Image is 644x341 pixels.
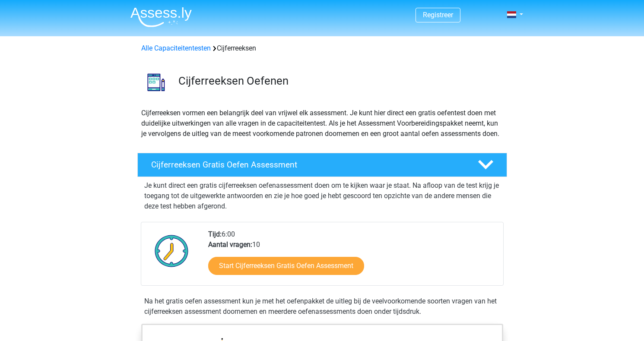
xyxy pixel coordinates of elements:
a: Start Cijferreeksen Gratis Oefen Assessment [208,257,364,275]
div: 6:00 10 [202,229,503,285]
a: Cijferreeksen Gratis Oefen Assessment [134,153,511,177]
p: Cijferreeksen vormen een belangrijk deel van vrijwel elk assessment. Je kunt hier direct een grat... [141,108,503,139]
h4: Cijferreeksen Gratis Oefen Assessment [151,160,464,170]
h3: Cijferreeksen Oefenen [178,74,500,88]
a: Registreer [423,11,453,19]
b: Tijd: [208,230,222,238]
div: Na het gratis oefen assessment kun je met het oefenpakket de uitleg bij de veelvoorkomende soorte... [141,296,504,317]
div: Cijferreeksen [138,43,507,54]
a: Alle Capaciteitentesten [141,44,211,52]
img: cijferreeksen [138,64,174,101]
p: Je kunt direct een gratis cijferreeksen oefenassessment doen om te kijken waar je staat. Na afloo... [144,180,500,212]
b: Aantal vragen: [208,240,252,249]
img: Klok [150,229,194,272]
img: Assessly [130,7,192,27]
